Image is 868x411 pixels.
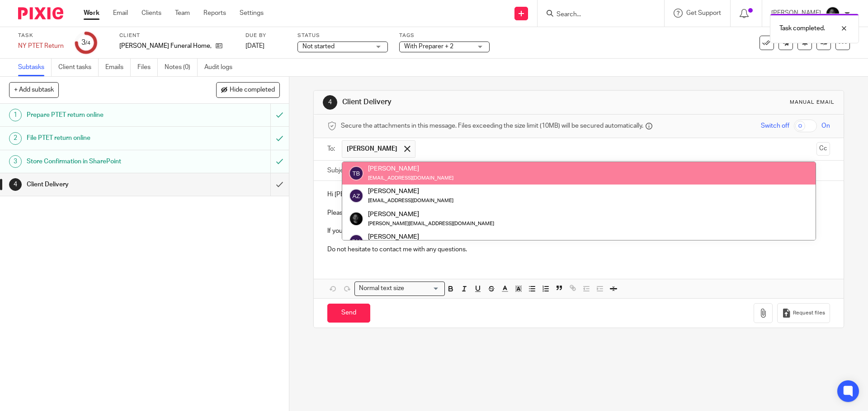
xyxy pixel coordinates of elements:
[204,59,239,76] a: Audit logs
[327,304,370,323] input: Send
[357,284,406,293] span: Normal text size
[816,142,830,156] button: Cc
[407,284,439,293] input: Search for option
[9,82,59,97] button: + Add subtask
[368,187,453,196] div: [PERSON_NAME]
[18,32,64,39] label: Task
[368,210,494,219] div: [PERSON_NAME]
[9,132,22,145] div: 2
[368,221,494,226] small: [PERSON_NAME][EMAIL_ADDRESS][DOMAIN_NAME]
[9,109,22,121] div: 1
[404,43,453,50] span: With Preparer + 2
[245,32,286,39] label: Due by
[9,155,22,168] div: 3
[27,178,183,191] h1: Client Delivery
[27,131,183,145] h1: File PTET return online
[354,282,445,296] div: Search for option
[323,95,337,110] div: 4
[119,32,234,39] label: Client
[349,234,363,249] img: svg%3E
[84,9,99,18] a: Work
[27,108,183,122] h1: Prepare PTET return online
[105,59,131,76] a: Emails
[165,59,198,76] a: Notes (0)
[327,226,830,236] p: If you have not already done so, please ensure that you have elected into NY PTET and made your f...
[779,24,825,33] p: Task completed.
[793,309,825,317] span: Request files
[119,42,211,51] p: [PERSON_NAME] Funeral Home, Inc.
[368,164,453,173] div: [PERSON_NAME]
[203,9,226,18] a: Reports
[230,87,275,94] span: Hide completed
[349,212,363,226] img: Chris.jpg
[245,43,264,49] span: [DATE]
[113,9,128,18] a: Email
[349,189,363,203] img: svg%3E
[81,37,90,48] div: 3
[216,82,280,97] button: Hide completed
[368,198,453,203] small: [EMAIL_ADDRESS][DOMAIN_NAME]
[58,59,99,76] a: Client tasks
[777,303,830,323] button: Request files
[341,121,643,130] span: Secure the attachments in this message. Files exceeding the size limit (10MB) will be secured aut...
[27,155,183,168] h1: Store Confirmation in SharePoint
[240,9,264,18] a: Settings
[368,175,453,180] small: [EMAIL_ADDRESS][DOMAIN_NAME]
[327,166,351,175] label: Subject:
[821,121,830,130] span: On
[327,245,830,254] p: Do not hesitate to contact me with any questions.
[349,166,363,180] img: svg%3E
[18,42,64,51] div: NY PTET Return
[175,9,190,18] a: Team
[327,144,337,153] label: To:
[327,190,830,199] p: Hi [PERSON_NAME],
[399,32,490,39] label: Tags
[9,178,22,191] div: 4
[347,144,397,153] span: [PERSON_NAME]
[142,9,161,18] a: Clients
[137,59,158,76] a: Files
[761,121,789,130] span: Switch off
[327,208,830,217] p: Please see the attached 2024 NY PTET return for your records. The return has been electronically ...
[297,32,388,39] label: Status
[302,43,335,50] span: Not started
[18,59,52,76] a: Subtasks
[85,41,90,46] small: /4
[790,99,835,106] div: Manual email
[368,232,453,241] div: [PERSON_NAME]
[342,97,598,107] h1: Client Delivery
[826,6,840,21] img: Chris.jpg
[18,7,63,19] img: Pixie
